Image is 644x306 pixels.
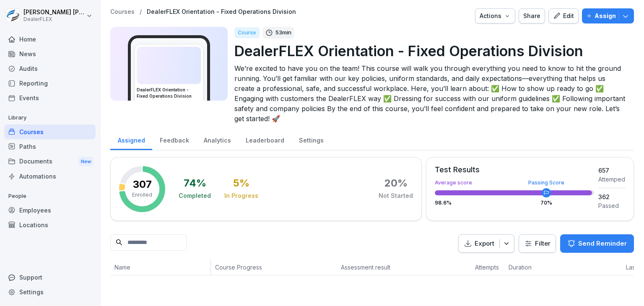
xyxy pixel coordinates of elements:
[4,61,96,76] a: Audits
[291,129,331,150] a: Settings
[233,178,249,188] div: 5 %
[110,8,135,16] a: Courses
[4,189,96,203] p: People
[598,166,625,175] div: 657
[523,11,540,21] div: Share
[140,8,142,16] p: /
[379,192,413,200] div: Not Started
[4,203,96,218] a: Employees
[23,9,85,16] p: [PERSON_NAME] [PERSON_NAME]
[4,47,96,61] a: News
[435,166,594,174] div: Test Results
[4,124,96,139] a: Courses
[4,169,96,184] a: Automations
[519,235,556,253] button: Filter
[275,29,291,37] p: 53 min
[4,139,96,154] a: Paths
[196,129,238,150] a: Analytics
[528,180,564,185] div: Passing Score
[475,239,494,249] p: Export
[4,154,96,169] a: DocumentsNew
[114,263,206,272] p: Name
[598,201,625,210] div: Passed
[152,129,196,150] a: Feedback
[234,27,260,38] div: Course
[475,8,515,23] button: Actions
[4,76,96,91] a: Reporting
[23,16,85,22] p: DealerFLEX
[133,179,152,189] p: 307
[560,234,634,253] button: Send Reminder
[458,234,514,253] button: Export
[4,91,96,105] a: Events
[524,239,551,248] div: Filter
[234,40,627,62] p: DealerFLEX Orientation - Fixed Operations Division
[341,263,467,272] p: Assessment result
[110,129,152,150] a: Assigned
[509,263,542,272] p: Duration
[553,11,574,21] div: Edit
[132,191,152,199] p: Enrolled
[4,218,96,232] a: Locations
[184,178,206,188] div: 74 %
[4,154,96,169] div: Documents
[79,157,93,166] div: New
[578,239,627,248] p: Send Reminder
[234,63,627,124] p: We’re excited to have you on the team! This course will walk you through everything you need to k...
[137,87,201,99] h3: DealerFLEX Orientation - Fixed Operations Division
[435,200,594,205] div: 98.6 %
[435,180,594,185] div: Average score
[179,192,211,200] div: Completed
[4,32,96,47] a: Home
[598,175,625,184] div: Attemped
[4,285,96,299] a: Settings
[4,270,96,285] div: Support
[595,11,616,21] p: Assign
[475,263,500,272] p: Attempts
[147,8,296,16] a: DealerFLEX Orientation - Fixed Operations Division
[582,8,634,23] button: Assign
[598,192,625,201] div: 362
[224,192,258,200] div: In Progress
[519,8,545,23] button: Share
[4,111,96,124] p: Library
[238,129,291,150] a: Leaderboard
[540,200,552,205] div: 70 %
[548,8,579,23] button: Edit
[215,263,332,272] p: Course Progress
[384,178,408,188] div: 20 %
[480,11,511,21] div: Actions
